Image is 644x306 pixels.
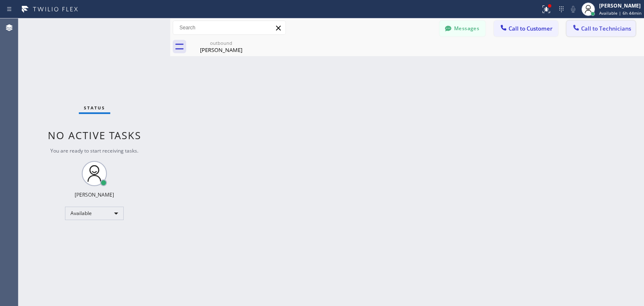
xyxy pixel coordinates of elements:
button: Call to Technicians [566,21,636,36]
div: Ryan Compton [190,37,253,56]
button: Mute [567,3,579,15]
button: Call to Customer [494,21,558,36]
input: Search [173,21,286,34]
span: Call to Technicians [581,25,631,32]
div: [PERSON_NAME] [75,191,114,198]
div: [PERSON_NAME] [190,46,253,54]
div: outbound [190,40,253,46]
span: Available | 6h 44min [599,10,641,16]
span: Status [84,105,105,111]
span: Call to Customer [509,25,553,32]
span: You are ready to start receiving tasks. [50,147,138,154]
div: [PERSON_NAME] [599,2,641,9]
div: Available [65,207,124,220]
span: No active tasks [48,128,141,142]
button: Messages [439,21,486,36]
